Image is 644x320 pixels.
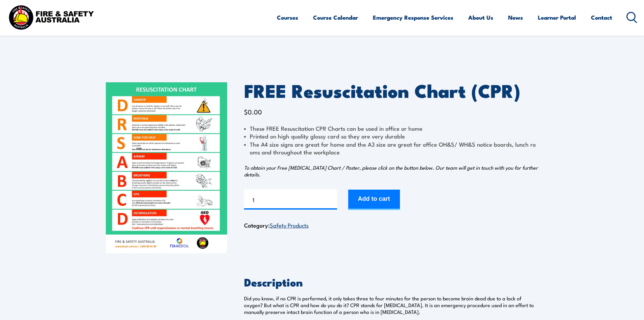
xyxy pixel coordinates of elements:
h2: Description [244,277,539,286]
em: To obtain your Free [MEDICAL_DATA] Chart / Poster, please click on the button below. Our team wil... [244,164,538,178]
input: Product quantity [244,189,337,210]
a: Emergency Response Services [373,8,453,26]
button: Add to cart [348,190,400,210]
span: Category: [244,221,309,229]
a: About Us [468,8,493,26]
bdi: 0.00 [244,107,262,116]
a: Course Calendar [313,8,358,26]
span: $ [244,107,248,116]
a: Courses [277,8,298,26]
img: FREE Resuscitation Chart - What are the 7 steps to CPR? [106,82,227,253]
li: These FREE Resuscitation CPR Charts can be used in office or home [244,124,539,132]
a: Safety Products [270,221,309,229]
li: Printed on high quality glossy card so they are very durable [244,132,539,140]
a: News [508,8,523,26]
a: Contact [591,8,612,26]
p: Did you know, if no CPR is performed, it only takes three to four minutes for the person to becom... [244,295,539,315]
h1: FREE Resuscitation Chart (CPR) [244,82,539,98]
li: The A4 size signs are great for home and the A3 size are great for office OH&S/ WH&S notice board... [244,140,539,156]
a: Learner Portal [538,8,576,26]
